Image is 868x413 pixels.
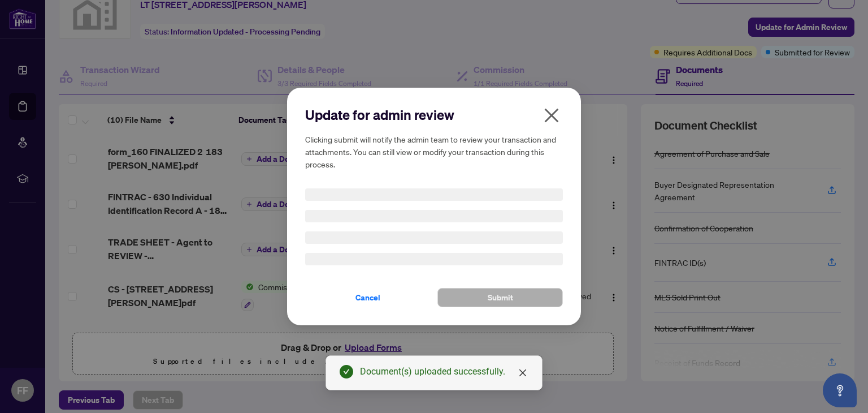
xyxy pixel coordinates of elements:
[355,289,380,307] span: Cancel
[305,133,563,170] h5: Clicking submit will notify the admin team to review your transaction and attachments. You can st...
[305,106,563,124] h2: Update for admin review
[305,288,431,307] button: Cancel
[437,288,563,307] button: Submit
[340,365,353,378] span: check-circle
[518,368,527,377] span: close
[517,367,529,379] a: Close
[823,373,857,407] button: Open asap
[542,106,561,124] span: close
[360,365,528,378] div: Document(s) uploaded successfully.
